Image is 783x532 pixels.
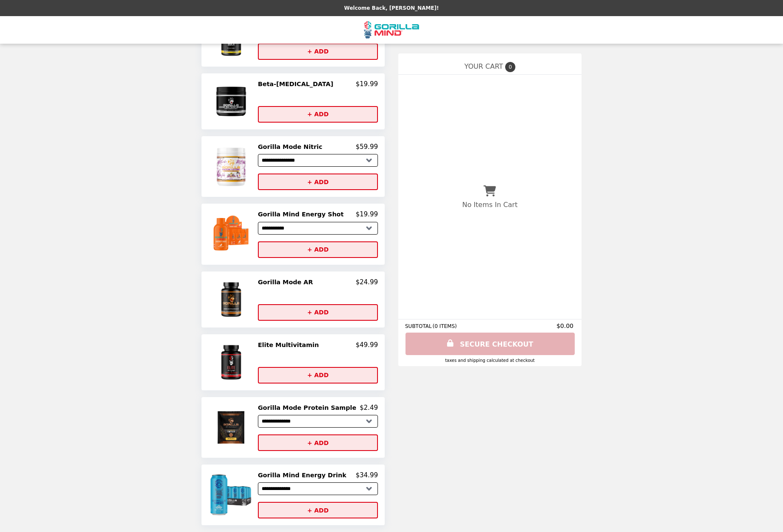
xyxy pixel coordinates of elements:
[258,304,378,321] button: + ADD
[258,415,378,428] select: Select a product variant
[210,278,254,321] img: Gorilla Mode AR
[464,62,503,70] span: YOUR CART
[258,106,378,123] button: + ADD
[364,21,419,39] img: Brand Logo
[344,5,439,11] p: Welcome Back, [PERSON_NAME]!
[207,143,257,190] img: Gorilla Mode Nitric
[258,341,322,349] h2: Elite Multivitamin
[258,80,337,88] h2: Beta-[MEDICAL_DATA]
[258,502,378,518] button: + ADD
[258,482,378,495] select: Select a product variant
[462,201,517,209] p: No Items In Cart
[355,278,378,286] p: $24.99
[258,278,316,286] h2: Gorilla Mode AR
[258,174,378,190] button: + ADD
[258,210,347,218] h2: Gorilla Mind Energy Shot
[258,434,378,451] button: + ADD
[207,210,257,258] img: Gorilla Mind Energy Shot
[258,241,378,258] button: + ADD
[258,471,350,479] h2: Gorilla Mind Energy Drink
[258,367,378,384] button: + ADD
[360,404,378,412] p: $2.49
[210,80,254,123] img: Beta-Alanine
[405,323,433,329] span: SUBTOTAL
[405,358,575,363] div: Taxes and Shipping calculated at checkout
[207,471,257,518] img: Gorilla Mind Energy Drink
[355,471,378,479] p: $34.99
[355,80,378,88] p: $19.99
[505,62,515,72] span: 0
[210,341,254,384] img: Elite Multivitamin
[258,154,378,167] select: Select a product variant
[355,210,378,218] p: $19.99
[258,143,326,151] h2: Gorilla Mode Nitric
[433,323,457,329] span: ( 0 ITEMS )
[258,404,360,412] h2: Gorilla Mode Protein Sample
[355,341,378,349] p: $49.99
[258,222,378,235] select: Select a product variant
[556,322,575,329] span: $0.00
[207,404,257,451] img: Gorilla Mode Protein Sample
[355,143,378,151] p: $59.99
